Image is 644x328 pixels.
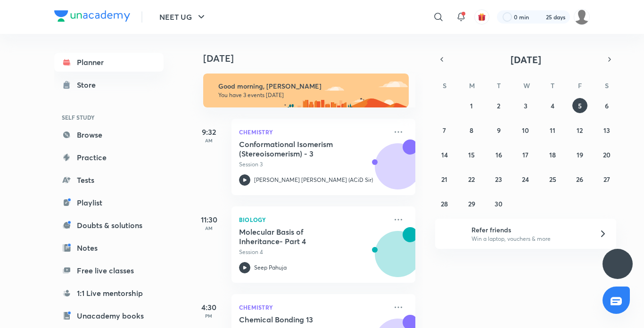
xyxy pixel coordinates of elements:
[572,123,587,138] button: September 12, 2025
[190,214,228,225] h5: 11:30
[524,101,528,110] abbr: September 3, 2025
[495,199,503,208] abbr: September 30, 2025
[522,126,529,135] abbr: September 10, 2025
[54,75,164,94] a: Store
[495,150,502,159] abbr: September 16, 2025
[518,172,533,187] button: September 24, 2025
[54,53,164,72] a: Planner
[375,148,421,194] img: Avatar
[550,126,555,135] abbr: September 11, 2025
[239,302,387,313] p: Chemistry
[545,123,560,138] button: September 11, 2025
[218,91,400,99] p: You have 3 events [DATE]
[518,147,533,162] button: September 17, 2025
[464,98,479,113] button: September 1, 2025
[443,126,446,135] abbr: September 7, 2025
[495,175,502,184] abbr: September 23, 2025
[437,172,452,187] button: September 21, 2025
[443,81,446,90] abbr: Sunday
[443,224,462,243] img: referral
[239,315,356,324] h5: Chemical Bonding 13
[599,98,614,113] button: September 6, 2025
[535,12,544,22] img: streak
[577,150,583,159] abbr: September 19, 2025
[437,196,452,211] button: September 28, 2025
[239,160,387,169] p: Session 3
[605,81,609,90] abbr: Saturday
[437,147,452,162] button: September 14, 2025
[497,81,501,90] abbr: Tuesday
[464,147,479,162] button: September 15, 2025
[190,313,228,319] p: PM
[605,101,609,110] abbr: September 6, 2025
[523,81,530,90] abbr: Wednesday
[545,147,560,162] button: September 18, 2025
[54,10,130,24] a: Company Logo
[441,175,447,184] abbr: September 21, 2025
[77,79,101,90] div: Store
[190,126,228,138] h5: 9:32
[464,196,479,211] button: September 29, 2025
[518,123,533,138] button: September 10, 2025
[239,126,387,138] p: Chemistry
[437,123,452,138] button: September 7, 2025
[511,53,541,66] span: [DATE]
[478,13,486,21] img: avatar
[551,101,554,110] abbr: September 4, 2025
[545,98,560,113] button: September 4, 2025
[545,172,560,187] button: September 25, 2025
[468,175,475,184] abbr: September 22, 2025
[54,216,164,235] a: Doubts & solutions
[468,199,475,208] abbr: September 29, 2025
[491,123,506,138] button: September 9, 2025
[572,98,587,113] button: September 5, 2025
[518,98,533,113] button: September 3, 2025
[239,248,387,256] p: Session 4
[603,175,610,184] abbr: September 27, 2025
[190,138,228,143] p: AM
[239,227,356,246] h5: Molecular Basis of Inheritance- Part 4
[54,193,164,212] a: Playlist
[574,9,590,25] img: Barsha Singh
[218,82,400,90] h6: Good morning, [PERSON_NAME]
[470,101,473,110] abbr: September 1, 2025
[54,171,164,189] a: Tests
[578,81,582,90] abbr: Friday
[599,172,614,187] button: September 27, 2025
[154,8,213,26] button: NEET UG
[612,258,623,270] img: ttu
[491,172,506,187] button: September 23, 2025
[54,306,164,325] a: Unacademy books
[491,98,506,113] button: September 2, 2025
[572,172,587,187] button: September 26, 2025
[471,235,587,243] p: Win a laptop, vouchers & more
[54,148,164,167] a: Practice
[54,10,130,22] img: Company Logo
[470,126,473,135] abbr: September 8, 2025
[441,199,448,208] abbr: September 28, 2025
[190,302,228,313] h5: 4:30
[468,150,475,159] abbr: September 15, 2025
[551,81,554,90] abbr: Thursday
[522,150,528,159] abbr: September 17, 2025
[497,101,500,110] abbr: September 2, 2025
[203,53,425,64] h4: [DATE]
[448,53,603,66] button: [DATE]
[464,123,479,138] button: September 8, 2025
[549,150,556,159] abbr: September 18, 2025
[254,176,373,184] p: [PERSON_NAME] [PERSON_NAME] (ACiD Sir)
[599,123,614,138] button: September 13, 2025
[54,109,164,125] h6: SELF STUDY
[577,126,583,135] abbr: September 12, 2025
[239,139,356,158] h5: Conformational Isomerism (Stereoisomerism) - 3
[464,172,479,187] button: September 22, 2025
[471,225,587,235] h6: Refer friends
[54,238,164,257] a: Notes
[203,74,409,107] img: morning
[54,261,164,280] a: Free live classes
[578,101,582,110] abbr: September 5, 2025
[239,214,387,225] p: Biology
[603,150,611,159] abbr: September 20, 2025
[54,284,164,303] a: 1:1 Live mentorship
[363,227,415,292] img: unacademy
